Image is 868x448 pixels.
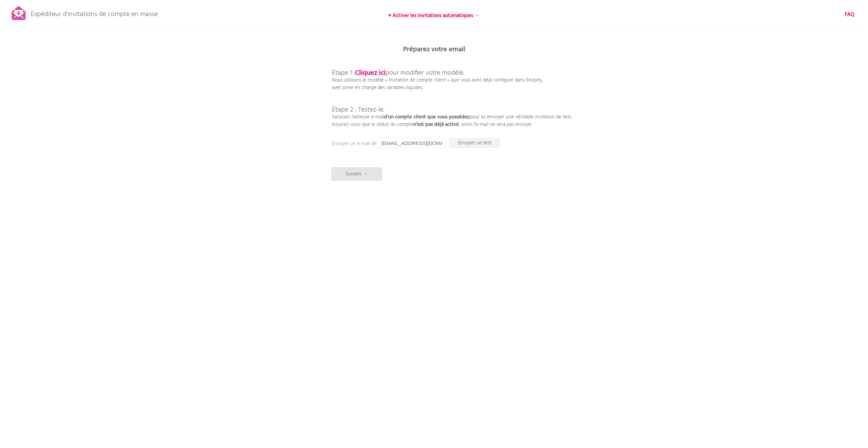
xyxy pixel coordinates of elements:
[459,120,532,129] font: , sinon l'e-mail ne sera pas envoyé.
[458,139,491,147] font: Envoyer un test
[413,120,459,129] font: n'est pas déjà activé
[355,68,385,78] a: Cliquez ici
[403,44,465,55] font: Préparez votre email
[470,113,572,121] font: pour lui envoyer une véritable invitation de test.
[345,170,368,178] font: Suivant →
[388,12,480,20] font: ♥ Activer les invitations automatiques →
[385,68,464,78] font: pour modifier votre modèle.
[332,120,413,129] font: Assurez-vous que le statut du compte
[31,9,158,20] font: Expéditeur d'invitations de compte en masse
[332,68,355,78] font: Étape 1 :
[332,104,384,115] font: Étape 2 : Testez-le.
[845,11,854,18] a: FAQ
[332,76,543,84] font: Nous utilisons le modèle « Invitation de compte client » que vous avez déjà configuré dans Shopify,
[332,140,390,148] font: Envoyer un e-mail de test à
[384,113,470,121] font: d'un compte client que vous possédez
[332,84,423,92] font: avec prise en charge des variables liquides.
[845,11,854,19] font: FAQ
[332,113,384,121] font: Saisissez l'adresse e-mail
